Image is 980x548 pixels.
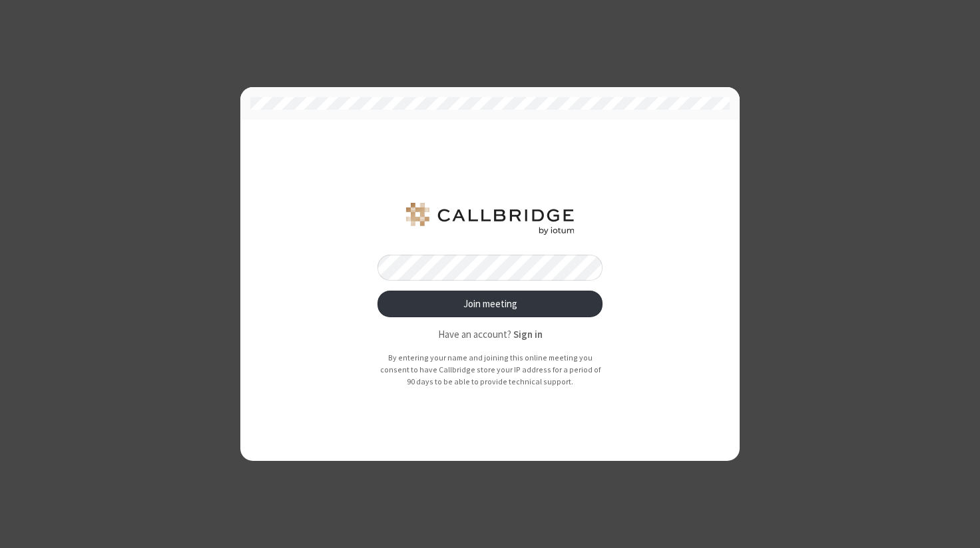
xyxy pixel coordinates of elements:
[513,327,543,342] button: Sign in
[513,328,543,341] strong: Sign in
[377,352,603,387] p: By entering your name and joining this online meeting you consent to have Callbridge store your I...
[377,291,603,317] button: Join meeting
[377,327,603,342] p: Have an account?
[403,203,577,235] img: Pet Store NEW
